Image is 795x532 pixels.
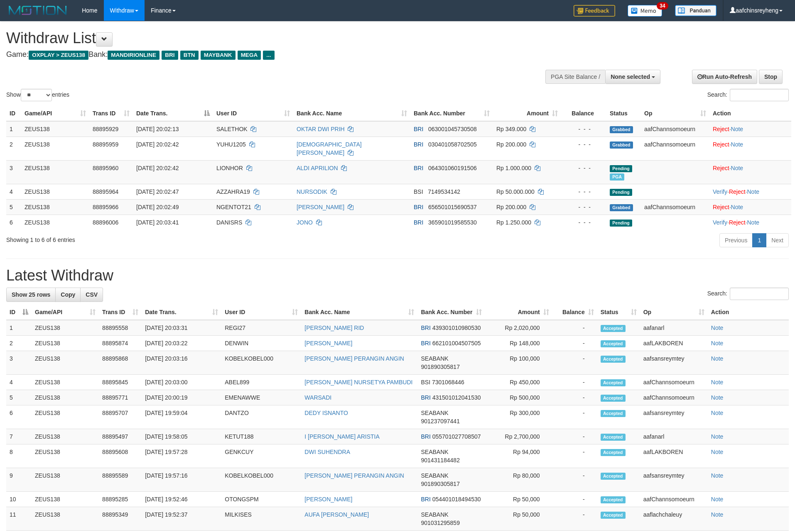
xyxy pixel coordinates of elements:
[730,288,789,300] input: Search:
[6,288,56,302] a: Show 25 rows
[641,121,709,137] td: aafChannsomoeurn
[297,165,338,171] a: ALDI APRILION
[297,219,313,226] a: JONO
[216,141,246,148] span: YUHU1205
[675,5,716,16] img: panduan.png
[421,394,430,401] span: BRI
[6,468,32,492] td: 9
[432,340,481,347] span: Copy 662101004507505 to clipboard
[21,137,89,160] td: ZEUS138
[304,410,348,416] a: DEDY ISNANTO
[414,219,423,226] span: BRI
[6,390,32,405] td: 5
[552,320,597,336] td: -
[136,219,179,226] span: [DATE] 20:03:41
[640,336,708,351] td: aafLAKBOREN
[552,405,597,429] td: -
[136,204,179,210] span: [DATE] 20:02:49
[201,51,236,60] span: MAYBANK
[293,106,410,121] th: Bank Acc. Name: activate to sort column ascending
[6,267,789,284] h1: Latest Withdraw
[142,444,221,468] td: [DATE] 19:57:28
[731,141,743,148] a: Note
[428,141,477,148] span: Copy 030401058702505 to clipboard
[142,336,221,351] td: [DATE] 20:03:22
[707,89,789,101] label: Search:
[6,305,32,320] th: ID: activate to sort column descending
[12,291,50,298] span: Show 25 rows
[142,390,221,405] td: [DATE] 20:00:19
[496,204,526,210] span: Rp 200.000
[713,204,729,210] a: Reject
[713,126,729,132] a: Reject
[731,204,743,210] a: Note
[552,351,597,375] td: -
[730,89,789,101] input: Search:
[93,188,118,195] span: 88895964
[21,184,89,199] td: ZEUS138
[99,444,142,468] td: 88895608
[421,364,459,370] span: Copy 901890305817 to clipboard
[564,188,603,196] div: - - -
[552,444,597,468] td: -
[496,141,526,148] span: Rp 200.000
[606,106,641,121] th: Status
[640,429,708,444] td: aafanarl
[221,320,301,336] td: REGI27
[601,410,626,417] span: Accepted
[640,320,708,336] td: aafanarl
[711,496,724,503] a: Note
[729,219,746,226] a: Reject
[640,444,708,468] td: aafLAKBOREN
[133,106,213,121] th: Date Trans.: activate to sort column descending
[713,141,729,148] a: Reject
[221,390,301,405] td: EMENAWWE
[216,204,251,210] span: NGENTOT21
[6,137,21,160] td: 2
[421,472,448,479] span: SEABANK
[414,204,423,210] span: BRI
[99,507,142,531] td: 88895349
[601,325,626,332] span: Accepted
[142,429,221,444] td: [DATE] 19:58:05
[6,232,325,244] div: Showing 1 to 6 of 6 entries
[432,394,481,401] span: Copy 431501012041530 to clipboard
[136,141,179,148] span: [DATE] 20:02:42
[216,165,243,171] span: LIONHOR
[142,492,221,507] td: [DATE] 19:52:46
[640,375,708,390] td: aafChannsomoeurn
[6,444,32,468] td: 8
[221,375,301,390] td: ABEL899
[485,444,552,468] td: Rp 94,000
[711,410,724,416] a: Note
[297,188,327,195] a: NURSODIK
[93,141,118,148] span: 88895959
[564,218,603,227] div: - - -
[421,520,459,526] span: Copy 901031295859 to clipboard
[485,390,552,405] td: Rp 500,000
[731,126,743,132] a: Note
[711,394,724,401] a: Note
[99,336,142,351] td: 88895874
[709,160,791,184] td: ·
[6,184,21,199] td: 4
[99,492,142,507] td: 88895285
[421,410,448,416] span: SEABANK
[93,165,118,171] span: 88895960
[304,496,352,503] a: [PERSON_NAME]
[32,305,99,320] th: Game/API: activate to sort column ascending
[610,204,633,211] span: Grabbed
[136,126,179,132] span: [DATE] 20:02:13
[21,89,52,101] select: Showentries
[6,320,32,336] td: 1
[640,507,708,531] td: aaflachchaleuy
[747,188,759,195] a: Note
[485,468,552,492] td: Rp 80,000
[421,481,459,487] span: Copy 901890305817 to clipboard
[564,203,603,211] div: - - -
[136,188,179,195] span: [DATE] 20:02:47
[711,511,724,518] a: Note
[421,511,448,518] span: SEABANK
[709,215,791,230] td: · ·
[6,30,522,46] h1: Withdraw List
